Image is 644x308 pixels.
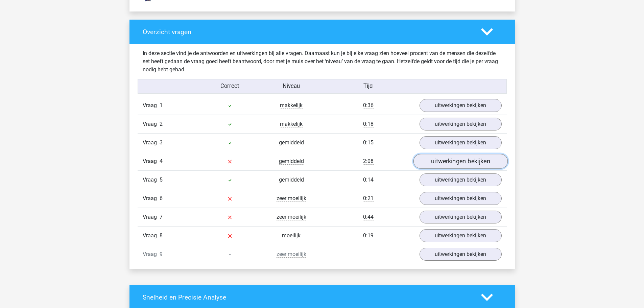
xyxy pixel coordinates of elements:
[143,213,160,221] span: Vraag
[279,139,304,146] span: gemiddeld
[420,118,502,131] a: uitwerkingen bekijken
[277,195,306,202] span: zeer moeilijk
[413,154,507,169] a: uitwerkingen bekijken
[143,139,160,147] span: Vraag
[277,251,306,258] span: zeer moeilijk
[363,214,374,220] span: 0:44
[420,173,502,186] a: uitwerkingen bekijken
[143,293,471,301] h4: Snelheid en Precisie Analyse
[143,194,160,203] span: Vraag
[363,102,374,109] span: 0:36
[160,232,163,239] span: 8
[363,121,374,127] span: 0:18
[363,158,374,165] span: 2:08
[420,136,502,149] a: uitwerkingen bekijken
[280,121,303,127] span: makkelijk
[160,139,163,146] span: 3
[363,139,374,146] span: 0:15
[279,158,304,165] span: gemiddeld
[363,176,374,183] span: 0:14
[160,176,163,183] span: 5
[160,121,163,127] span: 2
[261,82,322,91] div: Niveau
[420,248,502,261] a: uitwerkingen bekijken
[199,250,261,258] div: -
[420,99,502,112] a: uitwerkingen bekijken
[199,82,261,91] div: Correct
[143,28,471,36] h4: Overzicht vragen
[420,192,502,205] a: uitwerkingen bekijken
[160,195,163,202] span: 6
[420,211,502,223] a: uitwerkingen bekijken
[138,49,507,74] div: In deze sectie vind je de antwoorden en uitwerkingen bij alle vragen. Daarnaast kun je bij elke v...
[143,232,160,240] span: Vraag
[279,176,304,183] span: gemiddeld
[280,102,303,109] span: makkelijk
[363,232,374,239] span: 0:19
[277,214,306,220] span: zeer moeilijk
[160,102,163,109] span: 1
[160,251,163,257] span: 9
[143,157,160,165] span: Vraag
[420,229,502,242] a: uitwerkingen bekijken
[282,232,301,239] span: moeilijk
[322,82,414,91] div: Tijd
[160,158,163,164] span: 4
[143,176,160,184] span: Vraag
[143,120,160,128] span: Vraag
[160,214,163,220] span: 7
[143,101,160,110] span: Vraag
[143,250,160,258] span: Vraag
[363,195,374,202] span: 0:21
